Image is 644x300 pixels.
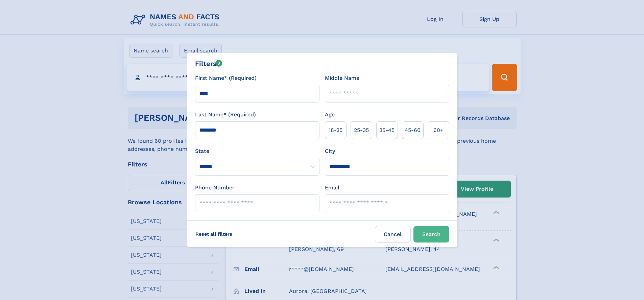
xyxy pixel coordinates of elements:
[325,184,339,192] label: Email
[413,226,449,243] button: Search
[195,111,256,119] label: Last Name* (Required)
[195,59,222,69] div: Filters
[354,126,369,134] span: 25‑35
[191,226,237,242] label: Reset all filters
[325,74,359,82] label: Middle Name
[405,126,421,134] span: 45‑60
[375,226,411,243] label: Cancel
[325,111,335,119] label: Age
[325,147,335,155] label: City
[195,184,235,192] label: Phone Number
[379,126,395,134] span: 35‑45
[433,126,444,134] span: 60+
[195,74,257,82] label: First Name* (Required)
[195,147,319,155] label: State
[329,126,342,134] span: 18‑25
